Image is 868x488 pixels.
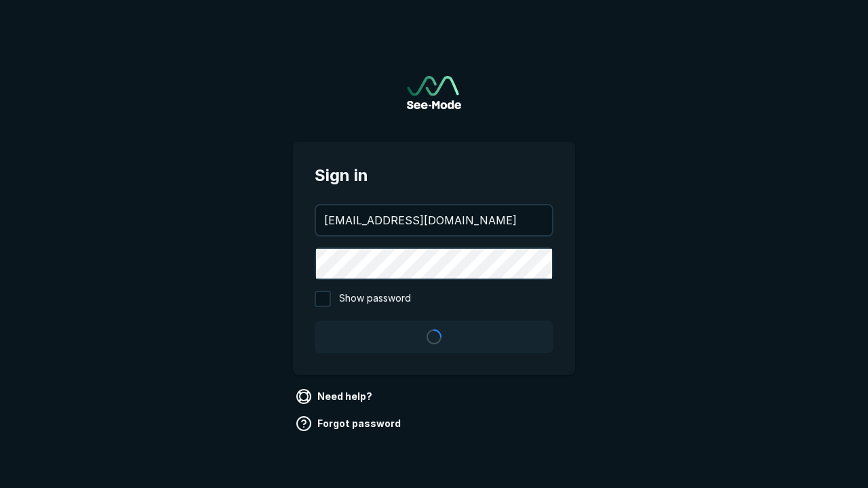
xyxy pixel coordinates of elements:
a: Need help? [293,386,378,407]
img: See-Mode Logo [407,76,461,109]
a: Forgot password [293,413,406,434]
a: Go to sign in [407,76,461,109]
span: Show password [339,291,411,307]
input: your@email.com [316,205,552,235]
span: Sign in [315,163,553,188]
